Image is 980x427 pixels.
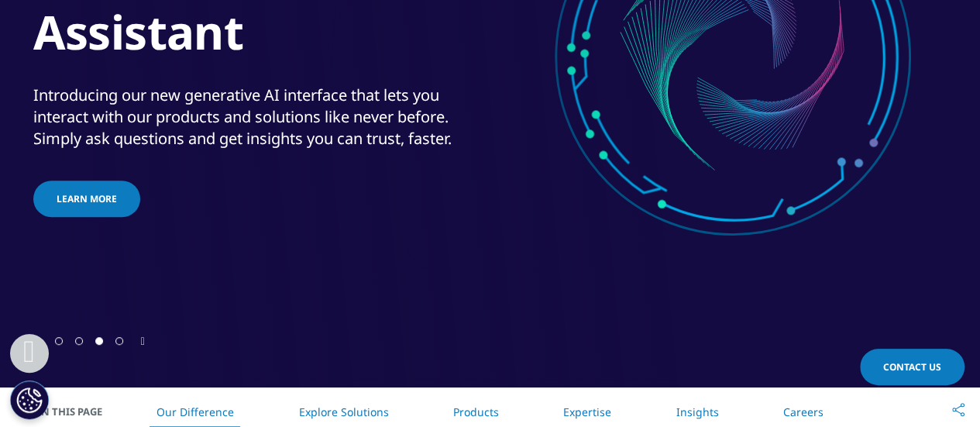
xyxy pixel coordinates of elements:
[10,381,49,419] button: Cookies Settings
[33,84,487,150] div: Introducing our new generative AI interface that lets you interact with our products and solution...
[57,192,117,205] span: Learn more
[783,405,824,419] a: Careers
[860,349,965,385] a: Contact Us
[676,405,718,419] a: Insights
[563,405,611,419] a: Expertise
[33,404,119,419] span: On This Page
[141,333,145,348] div: Next slide
[95,337,103,345] span: Go to slide 3
[33,333,37,348] div: Previous slide
[33,181,140,217] a: Learn more
[55,337,63,345] span: Go to slide 1
[883,360,941,374] span: Contact Us
[115,337,123,345] span: Go to slide 4
[75,337,83,345] span: Go to slide 2
[156,405,234,419] a: Our Difference
[453,405,499,419] a: Products
[298,405,388,419] a: Explore Solutions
